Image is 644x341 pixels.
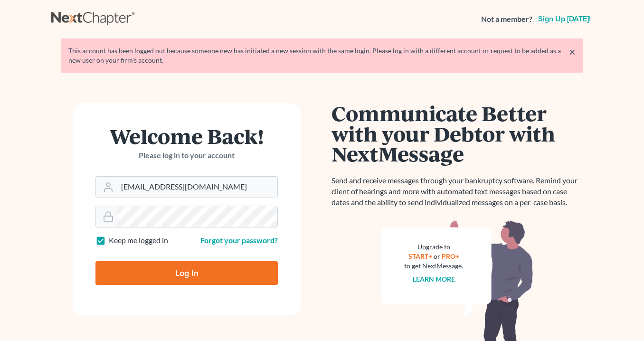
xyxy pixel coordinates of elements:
[481,14,532,25] strong: Not a member?
[404,242,463,252] div: Upgrade to
[331,175,583,208] p: Send and receive messages through your bankruptcy software. Remind your client of hearings and mo...
[200,236,278,245] a: Forgot your password?
[404,261,463,271] div: to get NextMessage.
[413,275,455,283] a: Learn more
[434,252,440,260] span: or
[408,252,432,260] a: START+
[109,235,168,246] label: Keep me logged in
[68,46,576,65] div: This account has been logged out because someone new has initiated a new session with the same lo...
[95,150,278,161] p: Please log in to your account
[569,46,576,57] a: ×
[536,15,593,23] a: Sign up [DATE]!
[117,177,277,198] input: Email Address
[95,261,278,285] input: Log In
[331,103,583,164] h1: Communicate Better with your Debtor with NextMessage
[95,126,278,146] h1: Welcome Back!
[442,252,459,260] a: PRO+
